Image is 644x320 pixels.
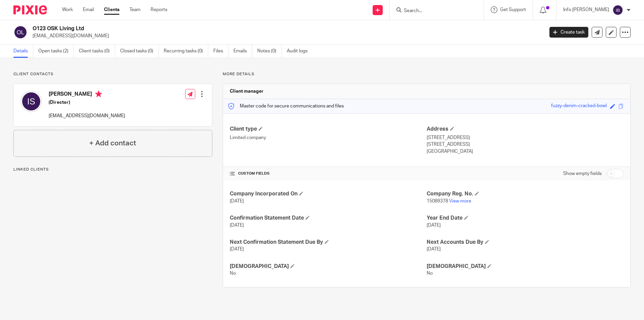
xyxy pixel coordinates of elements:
span: Get Support [500,7,526,12]
h4: Company Incorporated On [230,190,427,197]
a: Files [213,45,228,58]
a: Recurring tasks (0) [164,45,208,58]
span: Edit Company Incorporated On [299,191,303,195]
a: Clients [104,6,119,13]
span: Edit Year End Date [464,216,468,220]
div: fuzzy-denim-cracked-bowl [551,102,607,110]
h4: Address [427,126,624,133]
span: [DATE] [427,223,441,228]
i: Primary [95,91,102,97]
a: Create task [549,27,588,38]
span: Edit Company Reg. No. [475,191,479,195]
h4: [DEMOGRAPHIC_DATA] [427,263,624,270]
a: Email [83,6,94,13]
img: svg%3E [13,25,28,39]
span: No [427,271,433,276]
span: [DATE] [427,247,441,252]
img: Pixie [13,5,47,14]
p: Master code for secure communications and files [228,103,344,109]
h4: Next Accounts Due By [427,239,624,246]
h4: [DEMOGRAPHIC_DATA] [230,263,427,270]
label: Show empty fields [563,170,602,177]
a: Notes (0) [257,45,282,58]
p: Client contacts [13,72,212,77]
span: Edit Next Accounts Due By [485,240,489,244]
span: No [230,271,236,276]
img: svg%3E [612,5,623,15]
a: Edit client [606,27,616,38]
span: Edit Confirmation Statement Date [306,216,310,220]
p: More details [223,72,631,77]
h2: O123 OSK Living Ltd [33,25,438,32]
span: Edit Female [290,264,294,268]
a: Closed tasks (0) [120,45,159,58]
h5: (Director) [49,99,125,106]
a: Emails [233,45,252,58]
span: 15089378 [427,199,448,203]
p: [GEOGRAPHIC_DATA] [427,148,624,155]
p: [EMAIL_ADDRESS][DOMAIN_NAME] [33,33,539,39]
a: Open tasks (2) [38,45,74,58]
p: Linked clients [13,167,212,172]
a: Reports [151,6,167,13]
a: Team [129,6,141,13]
span: [DATE] [230,223,244,228]
input: Search [403,8,464,14]
a: Client tasks (0) [79,45,115,58]
a: Send new email [592,27,602,38]
span: Edit Address [450,127,454,131]
h4: Client type [230,126,427,133]
p: Info [PERSON_NAME] [563,6,609,13]
h4: [PERSON_NAME] [49,91,125,99]
p: Limited company [230,134,427,141]
a: Audit logs [287,45,313,58]
span: [DATE] [230,199,244,203]
p: [EMAIL_ADDRESS][DOMAIN_NAME] [49,112,125,119]
span: Change Client type [259,127,263,131]
h4: Year End Date [427,215,624,222]
h4: CUSTOM FIELDS [230,171,427,176]
h4: + Add contact [89,138,136,148]
h3: Client manager [230,88,264,95]
p: [STREET_ADDRESS] [427,141,624,148]
span: Edit code [610,104,615,109]
a: Work [62,6,73,13]
h4: Next Confirmation Statement Due By [230,239,427,246]
h4: Confirmation Statement Date [230,215,427,222]
img: svg%3E [20,91,42,112]
span: [DATE] [230,247,244,252]
span: Edit Male [487,264,491,268]
a: Details [13,45,33,58]
h4: Company Reg. No. [427,190,624,197]
span: Copy to clipboard [619,104,624,109]
a: View more [449,199,471,203]
p: [STREET_ADDRESS] [427,134,624,141]
span: Edit Next Confirmation Statement Due By [325,240,329,244]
